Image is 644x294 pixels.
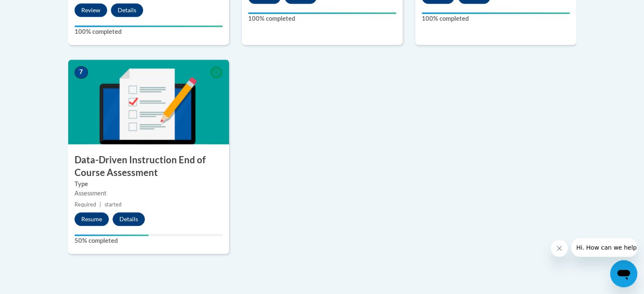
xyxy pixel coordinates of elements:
h3: Data-Driven Instruction End of Course Assessment [68,154,229,180]
span: 7 [75,66,88,79]
div: Your progress [248,12,396,14]
iframe: Message from company [571,238,637,257]
div: Your progress [75,25,223,27]
div: Your progress [422,12,570,14]
span: | [100,201,101,208]
div: Assessment [75,189,223,198]
iframe: Button to launch messaging window [610,260,637,287]
div: Your progress [75,234,149,236]
label: 100% completed [248,14,396,23]
button: Details [113,212,145,226]
label: 50% completed [75,236,223,245]
label: 100% completed [75,27,223,36]
label: Type [75,179,223,189]
iframe: Close message [551,240,568,257]
label: 100% completed [422,14,570,23]
img: Course Image [68,60,229,144]
button: Resume [75,212,109,226]
span: Required [75,201,96,208]
span: started [105,201,122,208]
button: Review [75,3,107,17]
button: Details [111,3,143,17]
span: Hi. How can we help? [5,6,69,13]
